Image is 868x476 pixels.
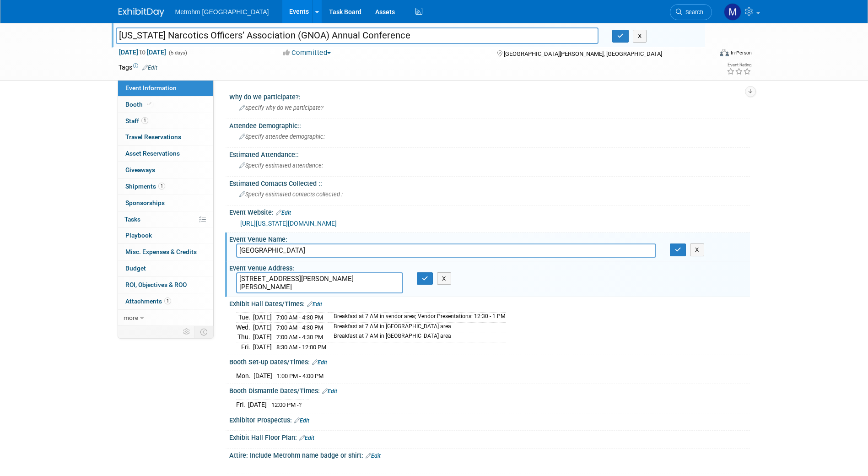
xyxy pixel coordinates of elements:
[236,313,253,323] td: Tue.
[125,166,155,173] span: Giveaways
[239,104,323,111] span: Specify why do we participate?
[276,210,291,216] a: Edit
[168,50,187,56] span: (5 days)
[236,400,248,409] td: Fri.
[125,232,152,239] span: Playbook
[125,281,187,288] span: ROI, Objectives & ROO
[175,8,269,16] span: Metrohm [GEOGRAPHIC_DATA]
[236,322,253,332] td: Wed.
[276,344,326,351] span: 8:30 AM - 12:00 PM
[720,49,729,56] img: Format-Inperson.png
[125,199,165,206] span: Sponsorships
[138,49,147,56] span: to
[118,244,213,260] a: Misc. Expenses & Credits
[276,314,323,321] span: 7:00 AM - 4:30 PM
[229,431,750,443] div: Exhibit Hall Floor Plan:
[125,84,177,92] span: Event Information
[307,301,322,308] a: Edit
[142,65,157,71] a: Edit
[118,310,213,326] a: more
[299,435,314,441] a: Edit
[229,177,750,188] div: Estimated Contacts Collected ::
[240,220,337,227] a: [URL][US_STATE][DOMAIN_NAME]
[194,326,213,338] td: Toggle Event Tabs
[229,119,750,130] div: Attendee Demographic::
[118,113,213,129] a: Staff1
[118,211,213,227] a: Tasks
[118,227,213,243] a: Playbook
[125,150,180,157] span: Asset Reservations
[239,162,323,169] span: Specify estimated attendance:
[229,261,750,273] div: Event Venue Address:
[253,322,272,332] td: [DATE]
[277,373,323,379] span: 1:00 PM - 4:00 PM
[158,183,165,189] span: 1
[658,48,752,61] div: Event Format
[322,388,337,395] a: Edit
[328,332,506,342] td: Breakfast at 7 AM in [GEOGRAPHIC_DATA] area
[229,449,750,460] div: Attire: Include Metrohm name badge or shirt:
[229,355,750,367] div: Booth Set-up Dates/Times:
[147,102,151,107] i: Booth reservation complete
[124,314,138,321] span: more
[118,146,213,162] a: Asset Reservations
[239,133,325,140] span: Specify attendee demographic:
[236,371,253,380] td: Mon.
[164,297,171,304] span: 1
[276,334,323,341] span: 7:00 AM - 4:30 PM
[125,248,197,255] span: Misc. Expenses & Credits
[179,326,195,338] td: Personalize Event Tab Strip
[682,9,703,16] span: Search
[125,101,153,108] span: Booth
[236,342,253,352] td: Fri.
[125,133,181,141] span: Travel Reservations
[294,417,309,424] a: Edit
[118,293,213,309] a: Attachments1
[125,297,171,305] span: Attachments
[229,384,750,396] div: Booth Dismantle Dates/Times:
[118,277,213,293] a: ROI, Objectives & ROO
[229,233,750,244] div: Event Venue Name:
[312,359,327,366] a: Edit
[229,148,750,159] div: Estimated Attendance::
[118,260,213,276] a: Budget
[328,322,506,332] td: Breakfast at 7 AM in [GEOGRAPHIC_DATA] area
[229,90,750,102] div: Why do we participate?:
[253,342,272,352] td: [DATE]
[118,195,213,211] a: Sponsorships
[118,97,213,113] a: Booth
[280,48,334,58] button: Committed
[125,183,165,190] span: Shipments
[118,162,213,178] a: Giveaways
[730,49,752,56] div: In-Person
[366,453,381,459] a: Edit
[229,413,750,425] div: Exhibitor Prospectus:
[239,191,343,198] span: Specify estimated contacts collected :
[727,63,751,67] div: Event Rating
[124,216,140,223] span: Tasks
[253,371,272,380] td: [DATE]
[299,401,302,408] span: ?
[229,206,750,217] div: Event Website:
[119,8,164,17] img: ExhibitDay
[253,313,272,323] td: [DATE]
[253,332,272,342] td: [DATE]
[119,63,157,72] td: Tags
[236,332,253,342] td: Thu.
[504,50,662,57] span: [GEOGRAPHIC_DATA][PERSON_NAME], [GEOGRAPHIC_DATA]
[690,243,704,256] button: X
[118,178,213,195] a: Shipments1
[724,3,741,21] img: Michelle Simoes
[276,324,323,331] span: 7:00 AM - 4:30 PM
[670,4,712,20] a: Search
[633,30,647,43] button: X
[248,400,267,409] td: [DATE]
[229,297,750,309] div: Exhibit Hall Dates/Times:
[118,80,213,96] a: Event Information
[118,129,213,145] a: Travel Reservations
[119,48,167,56] span: [DATE] [DATE]
[141,117,148,124] span: 1
[125,117,148,124] span: Staff
[125,265,146,272] span: Budget
[328,313,506,323] td: Breakfast at 7 AM in vendor area; Vendor Presentations: 12:30 - 1 PM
